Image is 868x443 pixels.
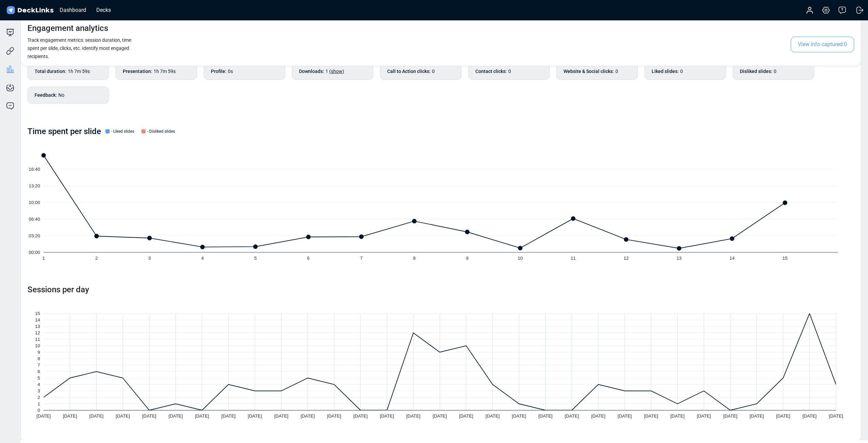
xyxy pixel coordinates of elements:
[42,256,45,261] tspan: 1
[680,69,683,74] span: 0
[539,414,554,419] tspan: [DATE]
[104,128,134,134] div: - Liked slides
[116,414,130,419] tspan: [DATE]
[615,69,618,74] span: 0
[791,37,854,52] span: View info captured: 0
[90,414,104,419] tspan: [DATE]
[571,256,576,261] tspan: 11
[56,6,90,14] div: Dashboard
[37,414,51,419] tspan: [DATE]
[672,414,686,419] tspan: [DATE]
[407,414,421,419] tspan: [DATE]
[432,69,435,74] span: 0
[466,256,468,261] tspan: 9
[38,350,40,355] tspan: 9
[38,382,40,387] tspan: 4
[35,92,57,99] b: Feedback :
[387,68,431,75] b: Call to Action clicks :
[27,285,854,295] h4: Sessions per day
[29,250,40,255] tspan: 00:00
[513,414,527,419] tspan: [DATE]
[35,317,40,322] tspan: 14
[228,69,233,74] span: 0s
[29,183,40,188] tspan: 13:20
[725,414,739,419] tspan: [DATE]
[95,256,98,261] tspan: 2
[123,68,152,75] b: Presentation :
[222,414,236,419] tspan: [DATE]
[38,395,40,400] tspan: 2
[307,256,310,261] tspan: 6
[460,414,474,419] tspan: [DATE]
[38,363,40,368] tspan: 7
[354,414,369,419] tspan: [DATE]
[275,414,289,419] tspan: [DATE]
[566,414,580,419] tspan: [DATE]
[93,6,114,14] div: Decks
[325,69,344,74] span: 1
[518,256,523,261] tspan: 10
[676,256,682,261] tspan: 13
[740,68,772,75] b: Disliked slides :
[38,356,40,361] tspan: 8
[154,69,176,74] span: 1h 7m 59s
[619,414,633,419] tspan: [DATE]
[38,375,40,381] tspan: 5
[38,402,40,407] tspan: 1
[58,92,64,98] span: No
[783,256,788,261] tspan: 15
[38,408,40,413] tspan: 0
[5,5,55,15] img: DeckLinks
[140,128,175,134] div: - Disliked slides
[248,414,262,419] tspan: [DATE]
[652,68,679,75] b: Liked slides :
[299,68,324,75] b: Downloads :
[195,414,210,419] tspan: [DATE]
[434,414,448,419] tspan: [DATE]
[254,256,257,261] tspan: 5
[35,324,40,329] tspan: 13
[564,68,614,75] b: Website & Social clicks :
[475,68,507,75] b: Contact clicks :
[624,256,629,261] tspan: 12
[35,337,40,342] tspan: 11
[301,414,316,419] tspan: [DATE]
[35,343,40,348] tspan: 10
[698,414,713,419] tspan: [DATE]
[201,256,204,261] tspan: 4
[29,217,40,222] tspan: 06:40
[29,233,40,238] tspan: 03:20
[169,414,183,419] tspan: [DATE]
[35,68,66,75] b: Total duration :
[29,167,40,172] tspan: 16:40
[29,200,40,205] tspan: 10:00
[142,414,157,419] tspan: [DATE]
[328,414,342,419] tspan: [DATE]
[63,414,77,419] tspan: [DATE]
[211,68,226,75] b: Profile :
[508,69,511,74] span: 0
[27,37,131,59] small: Track engagement metrics: session duration, time spent per slide, clicks, etc. Identify most enga...
[35,330,40,335] tspan: 12
[774,69,776,74] span: 0
[27,23,108,33] h4: Engagement analytics
[148,256,151,261] tspan: 3
[593,414,607,419] tspan: [DATE]
[68,69,90,74] span: 1h 7m 59s
[831,414,845,419] tspan: [DATE]
[381,414,395,419] tspan: [DATE]
[804,414,818,419] tspan: [DATE]
[360,256,362,261] tspan: 7
[730,256,735,261] tspan: 14
[27,127,101,136] h4: Time spent per slide
[487,414,501,419] tspan: [DATE]
[35,311,40,316] tspan: 15
[38,388,40,393] tspan: 3
[751,414,766,419] tspan: [DATE]
[413,256,415,261] tspan: 8
[329,69,344,74] span: (show)
[778,414,792,419] tspan: [DATE]
[38,369,40,374] tspan: 6
[646,414,660,419] tspan: [DATE]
